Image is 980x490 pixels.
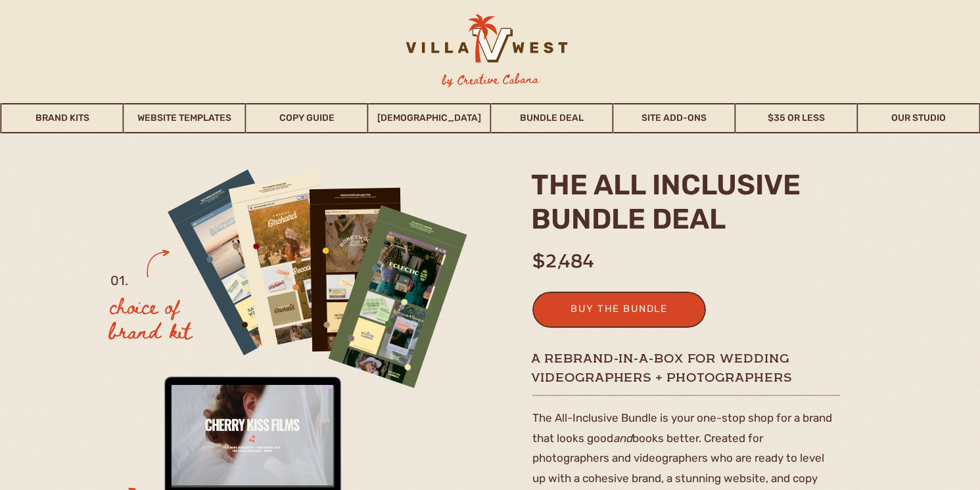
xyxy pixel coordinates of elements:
[369,103,490,133] a: [DEMOGRAPHIC_DATA]
[613,103,734,133] a: Site Add-Ons
[491,103,612,133] a: Bundle Deal
[2,103,123,133] a: Brand Kits
[858,103,979,133] a: Our Studio
[613,432,632,445] i: and
[555,300,684,322] a: buy the bundle
[531,351,844,386] h1: A rebrand-in-a-box for wedding videographers + photographers
[124,103,245,133] a: Website Templates
[246,103,367,133] a: Copy Guide
[109,293,217,344] h3: choice of brand kit
[532,248,639,264] h1: $2,484
[110,270,131,298] h2: 01.
[735,103,856,133] a: $35 or Less
[531,168,833,244] h2: the ALL INCLUSIVE BUNDLE deal
[431,70,549,90] h3: by Creative Cabana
